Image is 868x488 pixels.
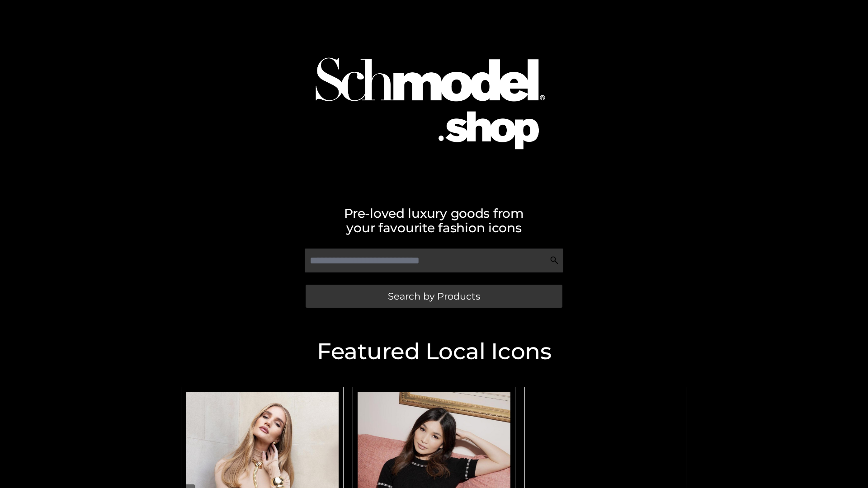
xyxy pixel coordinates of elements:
[306,285,562,308] a: Search by Products
[388,291,480,301] span: Search by Products
[176,340,692,363] h2: Featured Local Icons​
[176,206,692,235] h2: Pre-loved luxury goods from your favourite fashion icons
[550,256,559,265] img: Search Icon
